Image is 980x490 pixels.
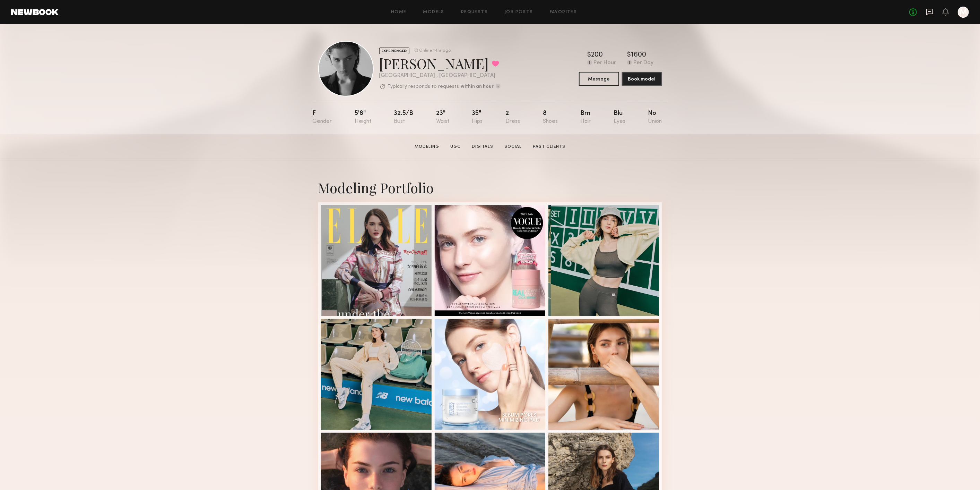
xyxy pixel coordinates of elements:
div: F [313,110,332,125]
div: 23" [436,110,449,125]
div: Modeling Portfolio [318,178,662,197]
a: UGC [448,144,463,150]
div: [GEOGRAPHIC_DATA] , [GEOGRAPHIC_DATA] [379,73,501,79]
a: Requests [461,10,488,15]
div: EXPERIENCED [379,48,409,54]
div: 5'8" [355,110,371,125]
div: 1600 [631,52,646,59]
div: 8 [543,110,558,125]
div: 35" [472,110,483,125]
a: Social [502,144,524,150]
div: [PERSON_NAME] [379,54,501,73]
a: Models [423,10,444,15]
a: Modeling [412,144,442,150]
a: Digitals [469,144,496,150]
div: Per Day [633,60,653,66]
div: Per Hour [593,60,616,66]
div: Blu [614,110,625,125]
a: Favorites [550,10,577,15]
a: Home [391,10,407,15]
a: M [958,7,969,18]
button: Book model [622,72,662,86]
div: Brn [580,110,591,125]
p: Typically responds to requests [388,84,459,89]
button: Message [579,72,619,86]
div: $ [587,52,591,59]
div: Online 14hr ago [419,49,451,53]
a: Past Clients [530,144,568,150]
div: 32.5/b [394,110,414,125]
div: $ [627,52,631,59]
b: within an hour [461,84,494,89]
div: No [648,110,662,125]
a: Job Posts [504,10,533,15]
div: 2 [505,110,520,125]
div: 200 [591,52,603,59]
